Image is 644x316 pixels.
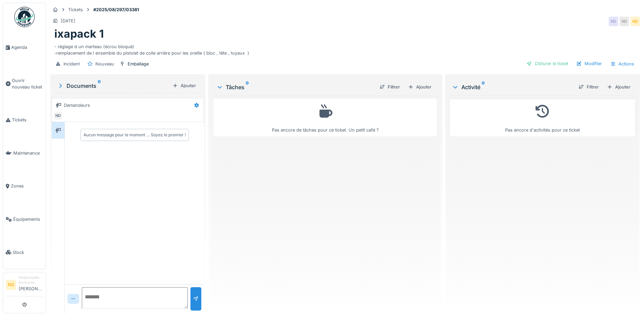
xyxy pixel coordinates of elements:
[3,31,46,64] a: Agenda
[482,83,485,91] sup: 0
[13,150,43,156] span: Maintenance
[3,203,46,236] a: Équipements
[12,117,43,123] span: Tickets
[11,183,43,189] span: Zones
[607,59,637,69] div: Actions
[3,103,46,137] a: Tickets
[19,275,43,285] div: Responsable technicien
[630,17,640,26] div: ND
[377,82,403,92] div: Filtrer
[6,280,16,290] li: ND
[3,64,46,104] a: Ouvrir nouveau ticket
[452,83,573,91] div: Activité
[68,6,83,13] div: Tickets
[128,61,149,67] div: Emballage
[12,77,43,90] span: Ouvrir nouveau ticket
[91,6,142,13] strong: #2025/08/297/03381
[218,102,433,133] div: Pas encore de tâches pour ce ticket. Un petit café ?
[14,7,35,27] img: Badge_color-CXgf-gQk.svg
[13,249,43,256] span: Stock
[63,61,80,67] div: Incident
[524,59,571,68] div: Clôturer le ticket
[19,275,43,295] li: [PERSON_NAME]
[64,102,90,108] div: Demandeurs
[405,82,434,92] div: Ajouter
[3,236,46,269] a: Stock
[3,137,46,170] a: Maintenance
[170,81,199,90] div: Ajouter
[11,44,43,51] span: Agenda
[620,17,629,26] div: ND
[6,275,43,296] a: ND Responsable technicien[PERSON_NAME]
[98,82,101,90] sup: 0
[604,82,633,92] div: Ajouter
[95,61,114,67] div: Nouveau
[609,17,618,26] div: ND
[216,83,374,91] div: Tâches
[61,18,75,24] div: [DATE]
[57,82,170,90] div: Documents
[54,41,636,56] div: - réglage d un marteau (écrou bloqué) -remplacement de l ensemble du pistolet de colle arrière po...
[53,111,63,120] div: ND
[54,27,104,40] h1: ixapack 1
[84,132,186,138] div: Aucun message pour le moment … Soyez le premier !
[576,82,602,92] div: Filtrer
[246,83,249,91] sup: 0
[3,170,46,203] a: Zones
[454,102,631,133] div: Pas encore d'activités pour ce ticket
[13,216,43,222] span: Équipements
[574,59,605,68] div: Modifier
